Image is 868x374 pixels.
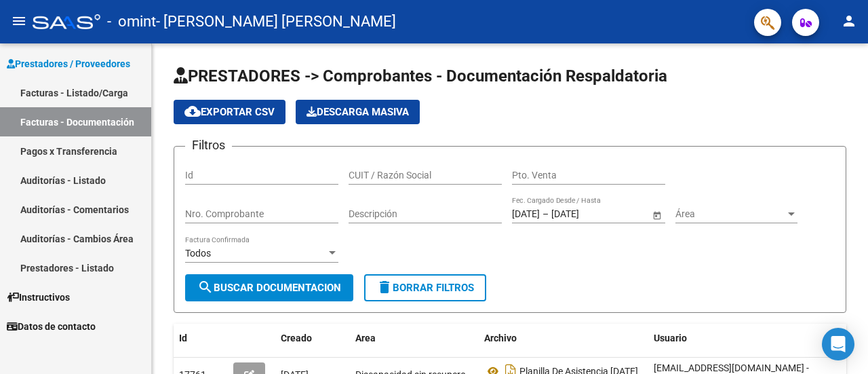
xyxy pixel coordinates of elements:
[479,324,648,353] datatable-header-cell: Archivo
[7,319,96,334] span: Datos de contacto
[350,324,479,353] datatable-header-cell: Area
[11,13,27,29] mat-icon: menu
[376,279,393,295] mat-icon: delete
[185,274,353,301] button: Buscar Documentacion
[185,248,211,259] span: Todos
[7,290,70,305] span: Instructivos
[185,136,232,155] h3: Filtros
[355,333,376,343] span: Area
[841,13,857,29] mat-icon: person
[376,282,474,294] span: Borrar Filtros
[107,7,156,37] span: - omint
[184,103,201,119] mat-icon: cloud_download
[197,282,341,294] span: Buscar Documentacion
[484,333,517,343] span: Archivo
[179,333,187,343] span: Id
[296,100,420,124] app-download-masive: Descarga masiva de comprobantes (adjuntos)
[174,324,228,353] datatable-header-cell: Id
[296,100,420,124] button: Descarga Masiva
[551,208,618,220] input: End date
[542,208,549,220] span: –
[275,324,350,353] datatable-header-cell: Creado
[654,333,687,343] span: Usuario
[156,7,396,37] span: - [PERSON_NAME] [PERSON_NAME]
[174,67,667,86] span: PRESTADORES -> Comprobantes - Documentación Respaldatoria
[675,208,785,220] span: Área
[364,274,486,301] button: Borrar Filtros
[648,324,852,353] datatable-header-cell: Usuario
[184,106,275,118] span: Exportar CSV
[512,208,540,220] input: Start date
[197,279,214,295] mat-icon: search
[822,328,854,360] div: Open Intercom Messenger
[281,333,312,343] span: Creado
[7,56,130,71] span: Prestadores / Proveedores
[650,208,664,222] button: Open calendar
[174,100,285,124] button: Exportar CSV
[307,106,409,118] span: Descarga Masiva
